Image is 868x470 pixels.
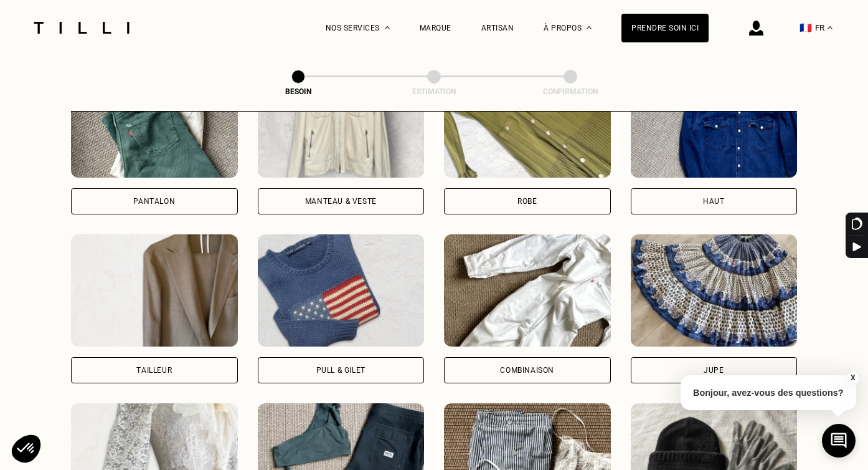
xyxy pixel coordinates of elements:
[481,24,514,32] a: Artisan
[444,65,611,178] img: Tilli retouche votre Robe
[631,234,798,347] img: Tilli retouche votre Jupe
[517,198,537,205] div: Robe
[500,367,554,374] div: Combinaison
[703,198,724,205] div: Haut
[258,234,425,347] img: Tilli retouche votre Pull & gilet
[136,367,172,374] div: Tailleur
[372,87,496,96] div: Estimation
[749,21,763,36] img: icône connexion
[587,26,592,29] img: Menu déroulant à propos
[800,22,812,34] span: 🇫🇷
[316,367,366,374] div: Pull & gilet
[236,87,361,96] div: Besoin
[420,24,451,32] a: Marque
[71,234,238,347] img: Tilli retouche votre Tailleur
[444,234,611,347] img: Tilli retouche votre Combinaison
[133,198,175,205] div: Pantalon
[508,87,633,96] div: Confirmation
[846,371,859,385] button: X
[305,198,377,205] div: Manteau & Veste
[828,26,833,29] img: menu déroulant
[29,22,134,34] img: Logo du service de couturière Tilli
[258,65,425,178] img: Tilli retouche votre Manteau & Veste
[385,26,390,29] img: Menu déroulant
[71,65,238,178] img: Tilli retouche votre Pantalon
[681,375,856,410] p: Bonjour, avez-vous des questions?
[631,65,798,178] img: Tilli retouche votre Haut
[621,14,709,42] a: Prendre soin ici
